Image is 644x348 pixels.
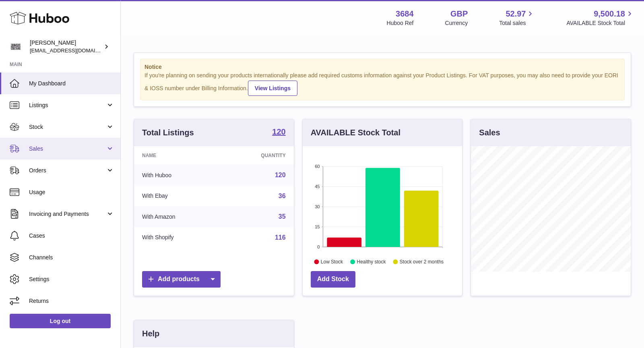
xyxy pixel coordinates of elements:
[387,19,414,27] div: Huboo Ref
[400,259,444,265] text: Stock over 2 months
[29,232,114,240] span: Cases
[445,19,468,27] div: Currency
[275,172,286,178] a: 120
[30,47,118,54] span: [EMAIL_ADDRESS][DOMAIN_NAME]
[29,101,106,109] span: Listings
[29,275,114,283] span: Settings
[134,206,221,227] td: With Amazon
[30,39,102,54] div: [PERSON_NAME]
[479,127,500,138] h3: Sales
[566,19,634,27] span: AVAILABLE Stock Total
[29,145,106,153] span: Sales
[315,184,320,189] text: 45
[29,254,114,261] span: Channels
[321,259,343,265] text: Low Stock
[134,146,221,165] th: Name
[248,81,297,96] a: View Listings
[29,188,114,196] span: Usage
[396,8,414,19] strong: 3684
[279,193,286,199] a: 36
[10,314,111,328] a: Log out
[134,165,221,186] td: With Huboo
[315,224,320,229] text: 15
[311,127,400,138] h3: AVAILABLE Stock Total
[499,8,535,27] a: 52.97 Total sales
[29,80,114,87] span: My Dashboard
[134,227,221,248] td: With Shopify
[221,146,294,165] th: Quantity
[144,72,620,96] div: If you're planning on sending your products internationally please add required customs informati...
[272,128,285,136] strong: 120
[142,328,159,339] h3: Help
[142,271,221,288] a: Add products
[317,244,320,249] text: 0
[279,213,286,220] a: 35
[450,8,468,19] strong: GBP
[499,19,535,27] span: Total sales
[142,127,194,138] h3: Total Listings
[506,8,526,19] span: 52.97
[29,123,106,131] span: Stock
[594,8,625,19] span: 9,500.18
[566,8,634,27] a: 9,500.18 AVAILABLE Stock Total
[29,210,106,218] span: Invoicing and Payments
[315,164,320,169] text: 60
[315,204,320,209] text: 30
[10,41,22,53] img: theinternationalventure@gmail.com
[29,297,114,305] span: Returns
[272,128,285,137] a: 120
[144,63,620,71] strong: Notice
[311,271,355,288] a: Add Stock
[29,167,106,174] span: Orders
[275,234,286,241] a: 116
[357,259,386,265] text: Healthy stock
[134,186,221,207] td: With Ebay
